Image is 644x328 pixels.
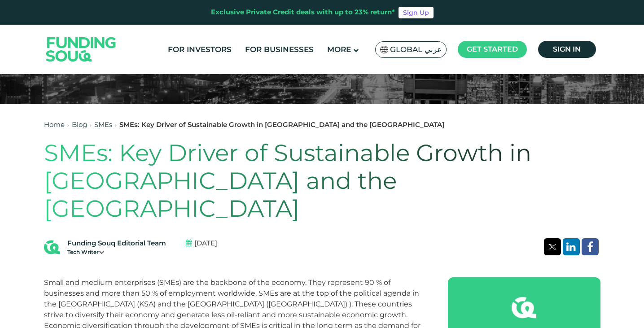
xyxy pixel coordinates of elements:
[194,238,217,249] span: [DATE]
[548,244,556,249] img: twitter
[512,295,536,320] img: fsicon
[380,46,388,53] img: SA Flag
[72,120,87,129] a: Blog
[327,45,351,54] span: More
[211,7,395,17] div: Exclusive Private Credit deals with up to 23% return*
[390,44,442,55] span: Global عربي
[119,120,444,130] div: SMEs: Key Driver of Sustainable Growth in [GEOGRAPHIC_DATA] and the [GEOGRAPHIC_DATA]
[44,139,600,223] h1: SMEs: Key Driver of Sustainable Growth in [GEOGRAPHIC_DATA] and the [GEOGRAPHIC_DATA]
[94,120,112,129] a: SMEs
[37,26,125,72] img: Logo
[553,45,581,53] span: Sign in
[467,45,518,53] span: Get started
[166,42,234,57] a: For Investors
[67,248,166,256] div: Tech Writer
[44,239,60,255] img: Blog Author
[399,7,434,18] a: Sign Up
[538,41,596,58] a: Sign in
[44,120,65,129] a: Home
[243,42,316,57] a: For Businesses
[67,238,166,249] div: Funding Souq Editorial Team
